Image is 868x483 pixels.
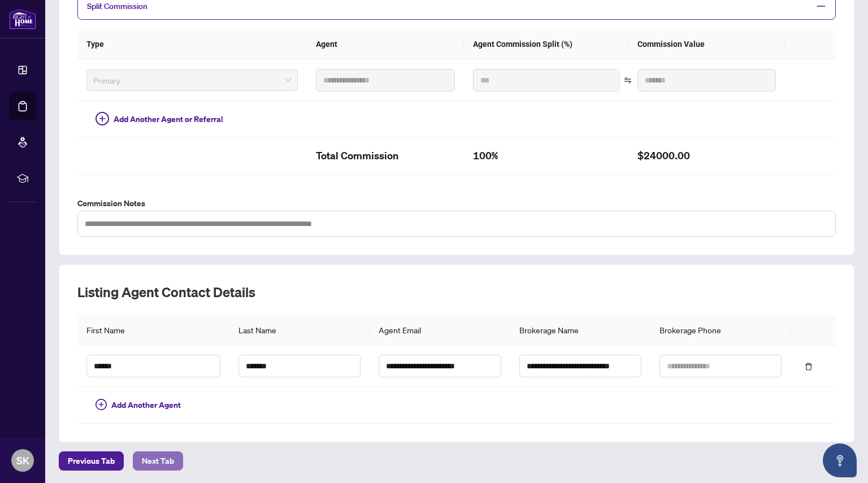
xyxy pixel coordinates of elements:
th: Agent Email [370,315,510,346]
span: Previous Tab [68,452,115,470]
span: plus-circle [96,399,107,410]
button: Next Tab [133,451,183,471]
th: Agent Commission Split (%) [464,29,628,60]
span: minus [816,1,826,11]
span: Next Tab [142,452,174,470]
button: Previous Tab [59,451,124,471]
span: Primary [93,72,291,89]
th: Agent [307,29,463,60]
h2: Total Commission [316,147,454,165]
span: plus-circle [96,112,109,125]
h2: 100% [473,147,619,165]
th: Commission Value [628,29,785,60]
span: SK [16,452,29,468]
th: Type [77,29,307,60]
span: Split Commission [87,1,147,11]
h2: $24000.00 [637,147,776,165]
span: Add Another Agent [111,399,181,411]
th: First Name [77,315,229,346]
img: logo [9,8,36,29]
label: Commission Notes [77,197,836,210]
th: Brokerage Phone [650,315,791,346]
span: Add Another Agent or Referral [114,113,223,125]
h2: Listing Agent Contact Details [77,283,836,301]
th: Brokerage Name [510,315,650,346]
span: swap [624,76,632,84]
button: Add Another Agent [86,396,190,414]
button: Open asap [823,443,857,477]
span: delete [805,363,813,371]
th: Last Name [229,315,370,346]
button: Add Another Agent or Referral [86,110,232,128]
